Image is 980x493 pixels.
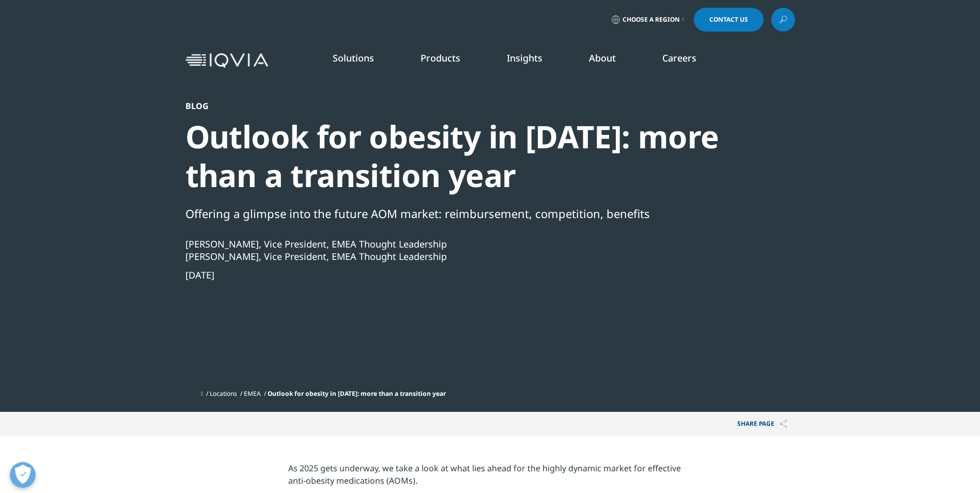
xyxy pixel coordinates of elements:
[185,101,739,111] div: Blog
[268,389,446,398] span: Outlook for obesity in [DATE]: more than a transition year
[780,420,787,428] img: Share PAGE
[244,389,261,398] a: EMEA
[507,52,542,64] a: Insights
[589,52,616,64] a: About
[185,269,739,281] div: [DATE]
[210,389,237,398] a: Locations
[623,16,680,24] span: Choose a Region
[185,205,739,222] div: Offering a glimpse into the future AOM market: reimbursement, competition, benefits
[709,17,748,23] span: Contact Us
[272,36,795,85] nav: Primary
[421,52,460,64] a: Products
[185,53,268,68] img: IQVIA Healthcare Information Technology and Pharma Clinical Research Company
[662,52,696,64] a: Careers
[729,412,795,436] button: Share PAGEShare PAGE
[694,8,764,32] a: Contact Us
[333,52,374,64] a: Solutions
[185,117,739,195] div: Outlook for obesity in [DATE]: more than a transition year
[729,412,795,436] p: Share PAGE
[10,462,36,488] button: Präferenzen öffnen
[185,250,739,263] div: [PERSON_NAME], Vice President, EMEA Thought Leadership
[185,238,739,250] div: [PERSON_NAME], Vice President, EMEA Thought Leadership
